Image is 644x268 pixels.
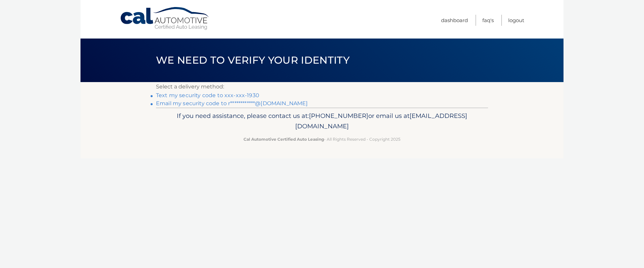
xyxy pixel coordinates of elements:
a: Cal Automotive [120,7,210,30]
a: Logout [508,15,524,26]
p: Select a delivery method: [156,82,488,91]
span: [PHONE_NUMBER] [309,112,368,120]
p: If you need assistance, please contact us at: or email us at [160,111,484,132]
span: We need to verify your identity [156,54,350,66]
strong: Cal Automotive Certified Auto Leasing [244,137,324,142]
a: Text my security code to xxx-xxx-1930 [156,92,259,98]
p: - All Rights Reserved - Copyright 2025 [160,136,484,143]
a: FAQ's [482,15,494,26]
a: Dashboard [441,15,468,26]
